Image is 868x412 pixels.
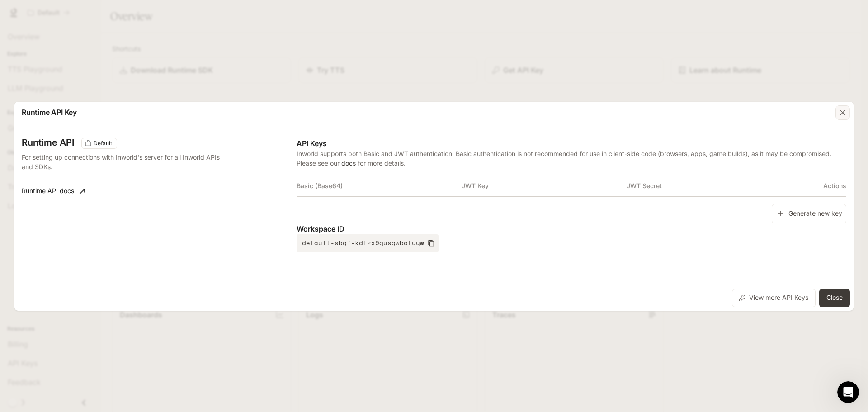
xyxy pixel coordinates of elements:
[297,149,846,168] p: Inworld supports both Basic and JWT authentication. Basic authentication is not recommended for u...
[81,138,117,149] div: These keys will apply to your current workspace only
[341,159,356,167] a: docs
[772,204,846,223] button: Generate new key
[462,175,627,197] th: JWT Key
[791,175,846,197] th: Actions
[732,289,816,307] button: View more API Keys
[22,138,74,147] h3: Runtime API
[297,223,846,234] p: Workspace ID
[18,182,89,200] a: Runtime API docs
[627,175,792,197] th: JWT Secret
[90,139,116,147] span: Default
[22,152,222,171] p: For setting up connections with Inworld's server for all Inworld APIs and SDKs.
[837,381,859,403] iframe: Intercom live chat
[22,107,77,118] p: Runtime API Key
[297,138,846,149] p: API Keys
[297,175,462,197] th: Basic (Base64)
[297,234,439,252] button: default-sbqj-kdlzx9qusqwbofyyw
[819,289,850,307] button: Close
